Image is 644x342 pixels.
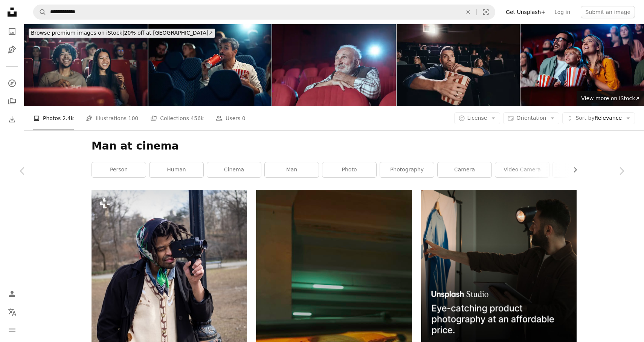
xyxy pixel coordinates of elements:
[86,106,138,130] a: Illustrations 100
[581,95,639,101] span: View more on iStock ↗
[5,322,20,337] button: Menu
[520,24,644,106] img: Joyful family watching movie in cinema.
[24,24,220,42] a: Browse premium images on iStock|20% off at [GEOGRAPHIC_DATA]↗
[562,112,635,124] button: Sort byRelevance
[5,304,20,319] button: Language
[581,6,635,18] button: Submit an image
[397,24,520,106] img: Surprised man watching a movie in cinema.
[148,24,272,106] img: Smiling man enjoying in movie projection in cinema.
[207,162,261,177] a: cinema
[550,6,575,18] a: Log in
[31,30,213,36] span: 20% off at [GEOGRAPHIC_DATA] ↗
[322,162,376,177] a: photo
[5,76,20,91] a: Explore
[577,91,644,106] a: View more on iStock↗
[265,162,319,177] a: man
[216,106,246,130] a: Users 0
[128,114,139,122] span: 100
[33,5,495,20] form: Find visuals sitewide
[516,115,546,121] span: Orientation
[256,303,412,310] a: a person sitting in a chair
[575,115,622,122] span: Relevance
[575,115,594,121] span: Sort by
[460,5,476,19] button: Clear
[24,24,148,106] img: Happy diverse couple enjoying in a movie at cinema.
[31,30,124,36] span: Browse premium images on iStock |
[553,162,607,177] a: tripod
[380,162,434,177] a: photography
[477,5,495,19] button: Visual search
[568,162,577,177] button: scroll list to the right
[5,42,20,57] a: Illustrations
[438,162,491,177] a: camera
[454,112,501,124] button: License
[92,162,146,177] a: person
[5,24,20,39] a: Photos
[5,94,20,109] a: Collections
[5,286,20,301] a: Log in / Sign up
[92,139,577,153] h1: Man at cinema
[501,6,550,18] a: Get Unsplash+
[272,24,396,106] img: Senior men in cinema
[150,162,203,177] a: human
[5,112,20,127] a: Download History
[92,290,247,297] a: a man with dreadlocks is holding a camera
[503,112,559,124] button: Orientation
[467,115,487,121] span: License
[599,135,644,207] a: Next
[495,162,549,177] a: video camera
[242,114,246,122] span: 0
[191,114,204,122] span: 456k
[150,106,204,130] a: Collections 456k
[34,5,46,19] button: Search Unsplash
